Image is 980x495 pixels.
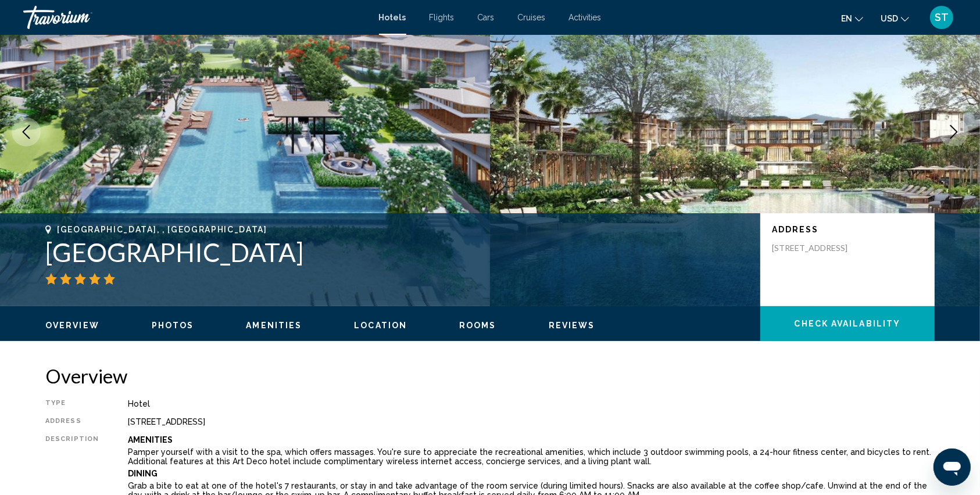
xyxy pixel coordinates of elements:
[772,225,923,234] p: Address
[128,469,158,478] b: Dining
[795,320,901,329] span: Check Availability
[927,5,957,30] button: User Menu
[459,321,496,330] span: Rooms
[760,306,935,341] button: Check Availability
[549,321,595,330] span: Reviews
[569,13,602,22] a: Activities
[841,10,863,27] button: Change language
[549,320,595,331] button: Reviews
[379,13,406,22] a: Hotels
[430,13,455,22] a: Flights
[45,320,99,331] button: Overview
[128,435,173,444] b: Amenities
[841,14,852,23] span: en
[772,243,865,253] p: [STREET_ADDRESS]
[152,320,194,331] button: Photos
[45,237,749,267] h1: [GEOGRAPHIC_DATA]
[246,320,302,331] button: Amenities
[45,399,99,408] div: Type
[12,117,41,146] button: Previous image
[478,13,495,22] a: Cars
[935,12,949,23] span: ST
[459,320,496,331] button: Rooms
[45,321,99,330] span: Overview
[23,6,367,29] a: Travorium
[128,399,935,408] div: Hotel
[939,117,968,146] button: Next image
[354,320,407,331] button: Location
[45,417,99,426] div: Address
[57,225,267,234] span: [GEOGRAPHIC_DATA], , [GEOGRAPHIC_DATA]
[881,14,898,23] span: USD
[933,449,971,486] iframe: Кнопка запуска окна обмена сообщениями
[152,321,194,330] span: Photos
[518,13,546,22] a: Cruises
[128,417,935,426] div: [STREET_ADDRESS]
[246,321,302,330] span: Amenities
[45,364,935,388] h2: Overview
[354,321,407,330] span: Location
[128,447,935,466] p: Pamper yourself with a visit to the spa, which offers massages. You're sure to appreciate the rec...
[881,10,909,27] button: Change currency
